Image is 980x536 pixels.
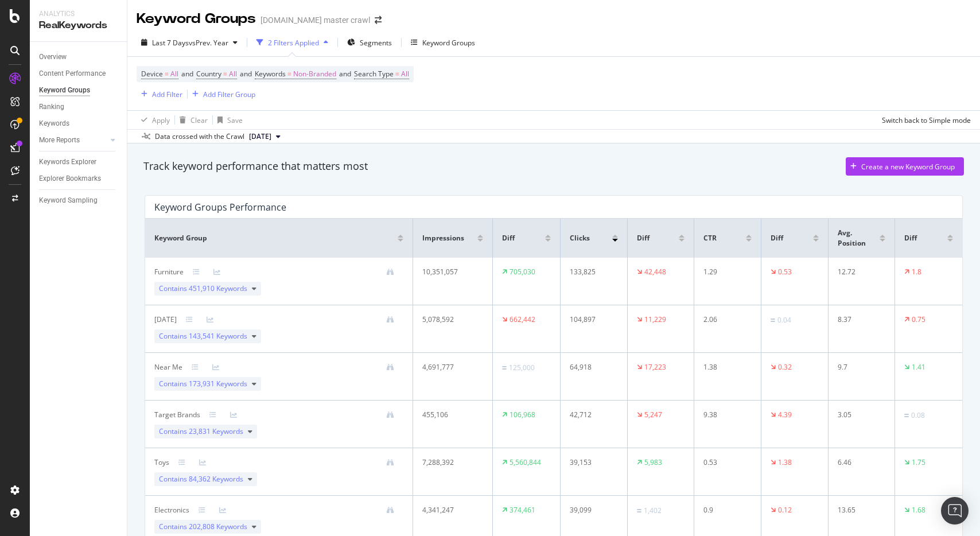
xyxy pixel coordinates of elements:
[422,38,475,48] div: Keyword Groups
[159,283,247,294] span: Contains
[904,414,909,417] img: Equal
[39,134,107,146] a: More Reports
[422,314,477,325] div: 5,078,592
[703,314,746,325] div: 2.06
[510,505,535,515] div: 374,461
[778,267,792,277] div: 0.53
[510,267,535,277] div: 705,030
[137,33,242,52] button: Last 7 DaysvsPrev. Year
[703,457,746,468] div: 0.53
[189,522,247,531] span: 202,808 Keywords
[846,157,964,176] button: Create a new Keyword Group
[637,233,650,243] span: Diff
[159,426,243,437] span: Contains
[213,111,243,129] button: Save
[422,267,477,277] div: 10,351,057
[39,101,119,113] a: Ranking
[190,115,208,125] div: Clear
[570,457,613,468] div: 39,153
[777,315,791,325] div: 0.04
[912,362,925,372] div: 1.41
[227,115,243,125] div: Save
[39,156,96,168] div: Keywords Explorer
[249,131,271,142] span: 2025 Sep. 29th
[154,457,169,468] div: Toys
[838,410,881,420] div: 3.05
[203,90,255,99] div: Add Filter Group
[189,474,243,484] span: 84,362 Keywords
[422,233,464,243] span: Impressions
[703,505,746,515] div: 0.9
[912,457,925,468] div: 1.75
[644,267,666,277] div: 42,448
[395,69,399,79] span: =
[771,319,775,322] img: Equal
[422,362,477,372] div: 4,691,777
[154,410,200,420] div: Target Brands
[39,51,67,63] div: Overview
[644,362,666,372] div: 17,223
[570,267,613,277] div: 133,825
[644,410,662,420] div: 5,247
[39,68,106,80] div: Content Performance
[175,111,208,129] button: Clear
[39,195,98,207] div: Keyword Sampling
[39,101,64,113] div: Ranking
[339,69,351,79] span: and
[510,410,535,420] div: 106,968
[703,233,717,243] span: CTR
[422,457,477,468] div: 7,288,392
[137,111,170,129] button: Apply
[838,457,881,468] div: 6.46
[838,267,881,277] div: 12.72
[570,233,590,243] span: Clicks
[401,66,409,82] span: All
[137,9,256,29] div: Keyword Groups
[189,426,243,436] span: 23,831 Keywords
[644,506,662,516] div: 1,402
[510,457,541,468] div: 5,560,844
[904,233,917,243] span: Diff
[39,173,101,185] div: Explorer Bookmarks
[255,69,286,79] span: Keywords
[39,68,119,80] a: Content Performance
[188,87,255,101] button: Add Filter Group
[375,16,382,24] div: arrow-right-arrow-left
[644,457,662,468] div: 5,983
[287,69,291,79] span: =
[778,505,792,515] div: 0.12
[502,366,507,370] img: Equal
[637,509,641,512] img: Equal
[137,87,182,101] button: Add Filter
[154,201,286,213] div: Keyword Groups Performance
[39,173,119,185] a: Explorer Bookmarks
[154,505,189,515] div: Electronics
[703,410,746,420] div: 9.38
[39,51,119,63] a: Overview
[838,505,881,515] div: 13.65
[159,474,243,484] span: Contains
[39,84,119,96] a: Keyword Groups
[143,159,368,174] div: Track keyword performance that matters most
[39,19,118,32] div: RealKeywords
[155,131,244,142] div: Data crossed with the Crawl
[196,69,221,79] span: Country
[510,314,535,325] div: 662,442
[189,283,247,293] span: 451,910 Keywords
[152,38,189,48] span: Last 7 Days
[159,379,247,389] span: Contains
[778,362,792,372] div: 0.32
[422,505,477,515] div: 4,341,247
[39,195,119,207] a: Keyword Sampling
[509,363,535,373] div: 125,000
[240,69,252,79] span: and
[39,118,119,130] a: Keywords
[293,66,336,82] span: Non-Branded
[170,66,178,82] span: All
[260,14,370,26] div: [DOMAIN_NAME] master crawl
[152,90,182,99] div: Add Filter
[39,84,90,96] div: Keyword Groups
[422,410,477,420] div: 455,106
[912,267,921,277] div: 1.8
[39,134,80,146] div: More Reports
